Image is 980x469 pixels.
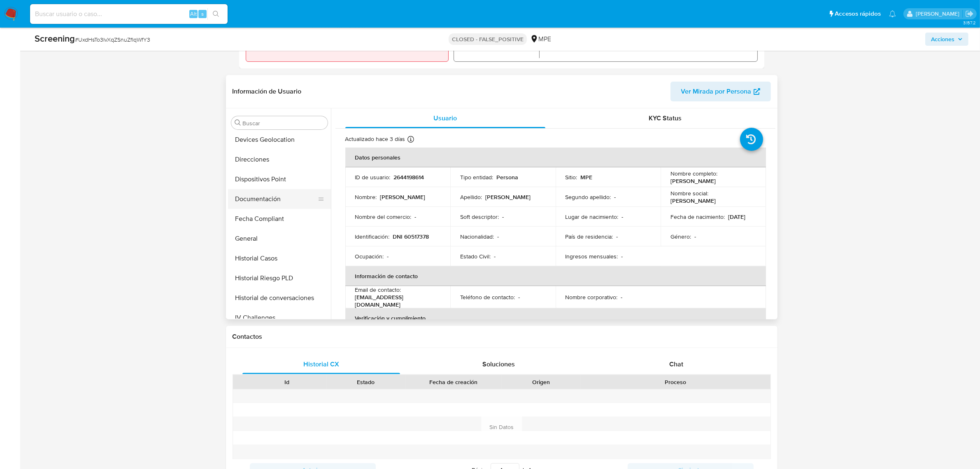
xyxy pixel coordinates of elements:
[460,193,482,201] p: Apellido :
[835,9,881,18] span: Accesos rápidos
[518,293,520,301] p: -
[233,333,771,341] h1: Contactos
[460,213,499,220] p: Soft descriptor :
[345,148,766,167] th: Datos personales
[566,253,618,260] p: Ingresos mensuales :
[670,213,725,220] p: Fecha de nacimiento :
[617,233,618,240] p: -
[566,293,618,301] p: Nombre corporativo :
[433,113,457,123] span: Usuario
[345,308,766,328] th: Verificación y cumplimiento
[394,174,424,181] p: 2644198614
[502,213,504,220] p: -
[507,378,575,386] div: Origen
[243,120,324,127] input: Buscar
[670,177,716,185] p: [PERSON_NAME]
[694,233,696,240] p: -
[228,268,331,288] button: Historial Riesgo PLD
[355,193,377,201] p: Nombre :
[460,253,491,260] p: Estado Civil :
[482,359,515,369] span: Soluciones
[355,174,391,181] p: ID de usuario :
[649,113,682,123] span: KYC Status
[670,82,771,101] button: Ver Mirada por Persona
[681,82,752,101] span: Ver Mirada por Persona
[916,10,962,18] p: paloma.falcondesoto@mercadolibre.cl
[355,253,384,260] p: Ocupación :
[925,33,968,46] button: Acciones
[228,288,331,308] button: Historial de conversaciones
[228,189,324,209] button: Documentación
[670,233,691,240] p: Género :
[931,33,954,46] span: Acciones
[485,193,531,201] p: [PERSON_NAME]
[965,9,974,18] a: Salir
[355,233,390,240] p: Identificación :
[393,233,429,240] p: DNI 60517378
[228,150,331,169] button: Direcciones
[30,9,228,19] input: Buscar usuario o caso...
[207,8,224,20] button: search-icon
[622,213,624,220] p: -
[201,10,204,18] span: s
[228,209,331,229] button: Fecha Compliant
[233,87,302,96] h1: Información de Usuario
[621,293,623,301] p: -
[566,193,611,201] p: Segundo apellido :
[75,35,150,44] span: # UxdHsTo3IvXqZSnuZfIqWfY3
[670,170,717,177] p: Nombre completo :
[581,174,593,181] p: MPE
[460,233,494,240] p: Nacionalidad :
[670,190,708,197] p: Nombre social :
[615,193,616,201] p: -
[497,233,499,240] p: -
[228,308,331,328] button: IV Challenges
[670,197,716,204] p: [PERSON_NAME]
[332,378,400,386] div: Estado
[228,249,331,268] button: Historial Casos
[411,378,496,386] div: Fecha de creación
[355,213,412,220] p: Nombre del comercio :
[228,229,331,249] button: General
[587,378,765,386] div: Proceso
[380,193,426,201] p: [PERSON_NAME]
[728,213,745,220] p: [DATE]
[253,378,321,386] div: Id
[566,213,619,220] p: Lugar de nacimiento :
[566,233,613,240] p: País de residencia :
[345,135,405,143] p: Actualizado hace 3 días
[355,293,438,308] p: [EMAIL_ADDRESS][DOMAIN_NAME]
[228,169,331,189] button: Dispositivos Point
[460,174,493,181] p: Tipo entidad :
[387,253,389,260] p: -
[355,286,401,293] p: Email de contacto :
[460,293,515,301] p: Teléfono de contacto :
[496,174,518,181] p: Persona
[566,174,577,181] p: Sitio :
[889,10,896,17] a: Notificaciones
[303,359,339,369] span: Historial CX
[190,10,197,18] span: Alt
[235,120,241,126] button: Buscar
[35,32,75,45] b: Screening
[494,253,496,260] p: -
[963,19,976,26] span: 3.157.2
[622,253,623,260] p: -
[415,213,417,220] p: -
[228,130,331,150] button: Devices Geolocation
[670,359,684,369] span: Chat
[449,33,527,45] p: CLOSED - FALSE_POSITIVE
[530,35,551,44] div: MPE
[345,266,766,286] th: Información de contacto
